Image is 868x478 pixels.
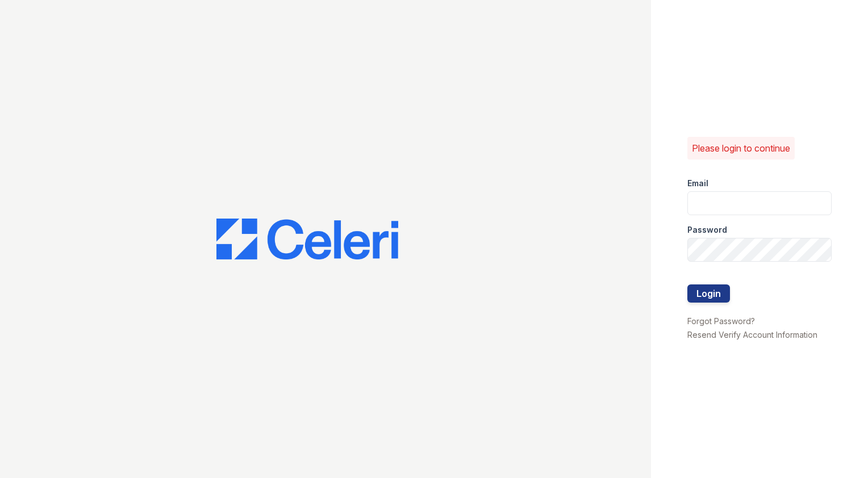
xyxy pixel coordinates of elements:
button: Login [687,284,730,303]
p: Please login to continue [692,141,790,155]
a: Resend Verify Account Information [687,330,817,339]
label: Password [687,224,727,236]
label: Email [687,178,708,189]
img: CE_Logo_Blue-a8612792a0a2168367f1c8372b55b34899dd931a85d93a1a3d3e32e68fde9ad4.png [216,219,398,259]
a: Forgot Password? [687,316,755,326]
